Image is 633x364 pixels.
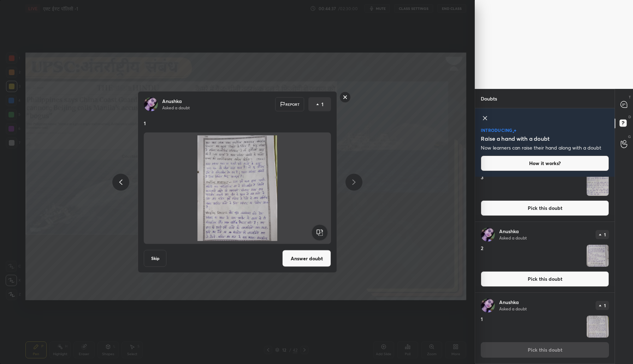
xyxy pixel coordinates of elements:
[499,306,527,311] p: Asked a doubt
[144,97,158,111] img: b76b12fd5e664b44a8b358efbe49336e.jpg
[629,95,631,100] p: T
[475,89,503,108] p: Doubts
[587,174,609,196] img: 1756988207ELSQ8O.jpg
[144,250,166,267] button: Skip
[152,135,323,241] img: 1756988150OHRFNH.jpg
[628,114,631,120] p: D
[481,315,584,338] h4: 1
[499,235,527,241] p: Asked a doubt
[475,177,615,364] div: grid
[481,244,584,267] h4: 2
[282,250,331,267] button: Answer doubt
[481,227,495,242] img: b76b12fd5e664b44a8b358efbe49336e.jpg
[144,120,331,127] p: 1
[481,144,601,151] p: Now learners can raise their hand along with a doubt
[481,200,609,216] button: Pick this doubt
[513,131,514,133] img: small-star.76a44327.svg
[587,245,609,267] img: 1756988175ES40ZR.jpg
[514,129,516,132] img: large-star.026637fe.svg
[162,98,182,104] p: Anushka
[481,174,584,196] h4: 3
[628,134,631,139] p: G
[499,299,519,305] p: Anushka
[481,298,495,313] img: b76b12fd5e664b44a8b358efbe49336e.jpg
[604,232,606,237] p: 1
[481,134,550,143] h5: Raise a hand with a doubt
[321,101,324,108] p: 1
[604,303,606,308] p: 1
[499,229,519,234] p: Anushka
[587,316,609,338] img: 1756988150OHRFNH.jpg
[481,271,609,287] button: Pick this doubt
[275,97,304,111] div: Report
[162,105,190,110] p: Asked a doubt
[481,156,609,171] button: How it works?
[481,128,513,132] p: introducing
